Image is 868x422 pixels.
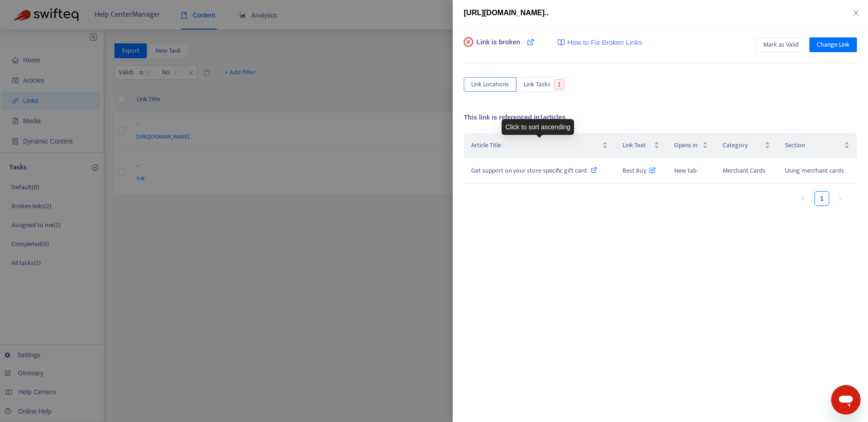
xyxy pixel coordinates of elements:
th: Link Text [615,133,667,158]
span: Link Locations [471,79,509,90]
img: image-link [557,39,565,46]
span: Change Link [817,40,850,50]
button: left [796,191,811,206]
span: Get support on your store-specific gift card [471,165,587,176]
th: Category [715,133,778,158]
span: Category [723,140,763,151]
li: Next Page [833,191,848,206]
span: close [852,9,860,17]
span: Link is broken [477,37,521,56]
th: Section [778,133,857,158]
span: This link is referenced in 1 articles [464,114,566,121]
li: Previous Page [796,191,811,206]
span: Merchant Cards [723,165,766,176]
button: Link Tasks1 [516,77,572,92]
span: [URL][DOMAIN_NAME].. [464,9,549,17]
a: How to Fix Broken Links [557,37,642,48]
span: Best Buy [623,165,656,176]
button: Link Locations [464,77,516,92]
th: Article Title [464,133,615,158]
span: Opens in [674,140,701,151]
button: right [833,191,848,206]
span: close-circle [464,37,473,47]
button: Mark as Valid [756,37,806,52]
li: 1 [814,191,829,206]
span: New tab [674,165,697,176]
iframe: Button to launch messaging window [831,385,861,415]
span: Link Text [623,140,652,151]
span: Section [785,140,842,151]
span: 1 [554,79,565,90]
span: Using merchant cards [785,165,844,176]
span: left [801,196,806,201]
button: Change Link [809,37,857,52]
span: Mark as Valid [763,40,799,50]
a: 1 [815,192,829,205]
th: Opens in [667,133,716,158]
span: How to Fix Broken Links [567,37,642,48]
span: right [838,196,843,201]
span: Article Title [471,140,600,151]
span: Link Tasks [524,79,551,90]
button: Close [850,9,862,18]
